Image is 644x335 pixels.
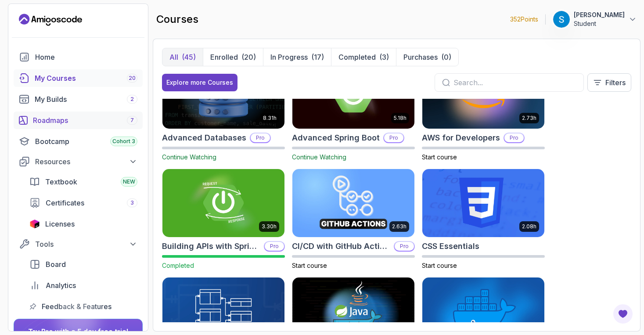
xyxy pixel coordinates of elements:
p: 3.30h [262,223,277,230]
span: Start course [292,262,327,269]
button: Purchases(0) [396,48,458,66]
button: In Progress(17) [263,48,331,66]
div: Roadmaps [33,115,137,126]
span: NEW [123,178,135,185]
img: Building APIs with Spring Boot card [162,169,284,238]
p: 352 Points [510,15,538,24]
button: All(45) [162,48,203,66]
div: Bootcamp [35,136,137,147]
h2: Building APIs with Spring Boot [162,240,260,252]
p: Completed [338,52,376,62]
p: Purchases [403,52,438,62]
div: (3) [379,52,389,62]
a: home [14,48,143,66]
p: Pro [395,242,414,251]
button: Explore more Courses [162,74,237,91]
a: licenses [24,215,143,233]
div: Home [35,52,137,62]
p: Pro [384,133,403,142]
a: bootcamp [14,133,143,150]
img: CI/CD with GitHub Actions card [292,169,414,238]
p: Filters [605,77,626,88]
span: 20 [129,75,136,82]
a: textbook [24,173,143,191]
span: Start course [422,262,457,269]
h2: CSS Essentials [422,240,479,252]
p: Pro [265,242,284,251]
img: CSS Essentials card [422,169,544,238]
a: builds [14,90,143,108]
div: (20) [241,52,256,62]
span: Cohort 3 [112,138,135,145]
span: Completed [162,262,194,269]
h2: CI/CD with GitHub Actions [292,240,390,252]
h2: Advanced Spring Boot [292,132,380,144]
span: Continue Watching [162,153,216,161]
div: Tools [35,239,137,249]
a: board [24,256,143,273]
a: feedback [24,298,143,315]
a: Landing page [19,13,82,27]
span: Feedback & Features [42,301,112,312]
p: [PERSON_NAME] [574,11,625,19]
p: Pro [504,133,524,142]
button: user profile image[PERSON_NAME]Student [553,11,637,28]
div: My Courses [35,73,137,83]
a: courses [14,69,143,87]
p: Student [574,19,625,28]
h2: courses [156,12,198,26]
p: In Progress [270,52,308,62]
div: My Builds [35,94,137,104]
span: 2 [130,96,134,103]
p: 2.63h [392,223,407,230]
input: Search... [453,77,576,88]
a: analytics [24,277,143,294]
p: Pro [251,133,270,142]
h2: Advanced Databases [162,132,246,144]
p: All [169,52,178,62]
div: Resources [35,156,137,167]
span: Analytics [46,280,76,291]
img: jetbrains icon [29,220,40,228]
p: 2.73h [522,115,536,122]
p: 2.08h [522,223,536,230]
div: (45) [182,52,196,62]
h2: AWS for Developers [422,132,500,144]
span: Certificates [46,198,84,208]
span: Start course [422,153,457,161]
span: Board [46,259,66,270]
p: 8.31h [263,115,277,122]
button: Completed(3) [331,48,396,66]
button: Tools [14,236,143,252]
span: Textbook [45,177,77,187]
div: (0) [441,52,451,62]
button: Filters [587,73,631,92]
p: Enrolled [210,52,238,62]
button: Enrolled(20) [203,48,263,66]
span: Continue Watching [292,153,346,161]
p: 5.18h [394,115,407,122]
a: certificates [24,194,143,212]
span: Licenses [45,219,75,229]
button: Open Feedback Button [612,303,633,324]
span: 3 [130,199,134,206]
div: Explore more Courses [166,78,233,87]
img: user profile image [553,11,570,28]
span: 7 [130,117,134,124]
a: roadmaps [14,112,143,129]
button: Resources [14,154,143,169]
div: (17) [311,52,324,62]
